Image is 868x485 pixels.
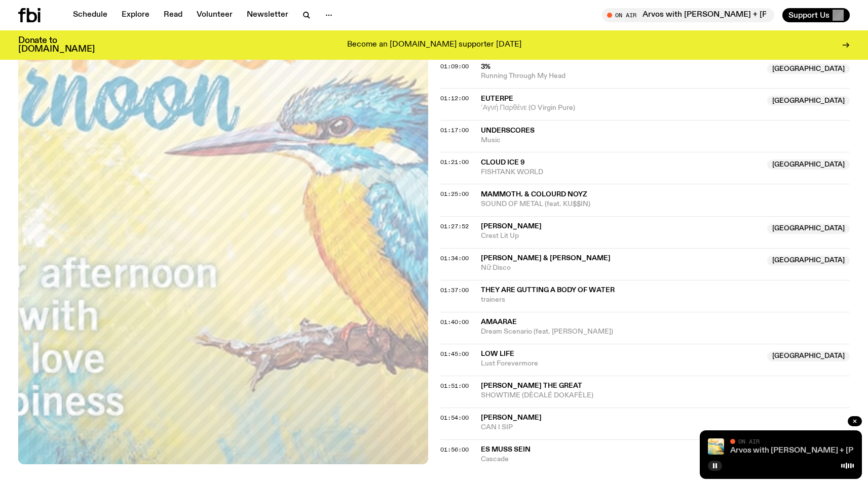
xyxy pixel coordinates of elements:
[767,96,850,106] span: [GEOGRAPHIC_DATA]
[788,11,829,20] span: Support Us
[481,231,762,241] span: Crest Lit Up
[481,168,762,177] span: FISHTANK WORLD
[481,255,611,262] span: [PERSON_NAME] & [PERSON_NAME]
[347,41,521,50] p: Become an [DOMAIN_NAME] supporter [DATE]
[767,224,850,234] span: [GEOGRAPHIC_DATA]
[767,64,850,74] span: [GEOGRAPHIC_DATA]
[481,359,762,369] span: Lust Forevermore
[481,159,525,166] span: Cloud Ice 9
[481,223,542,230] span: [PERSON_NAME]
[782,8,850,22] button: Support Us
[440,446,469,454] span: 01:56:00
[481,127,535,134] span: Underscores
[481,318,517,326] span: Amaarae
[481,423,850,432] span: CAN I SIP
[440,254,469,262] span: 01:34:00
[481,350,514,357] span: Low Life
[116,8,156,22] a: Explore
[440,414,469,422] span: 01:54:00
[481,95,513,102] span: Euterpe
[481,103,762,113] span: ´Αγνή Παρθένε (O Virgin Pure)
[440,62,469,70] span: 01:09:00
[602,8,774,22] button: On AirArvos with [PERSON_NAME] + [PERSON_NAME]
[767,159,850,170] span: [GEOGRAPHIC_DATA]
[767,351,850,361] span: [GEOGRAPHIC_DATA]
[67,8,114,22] a: Schedule
[440,318,469,326] span: 01:40:00
[440,382,469,390] span: 01:51:00
[767,256,850,266] span: [GEOGRAPHIC_DATA]
[481,63,490,70] span: 3%
[481,446,531,453] span: Es Muss Sein
[440,350,469,358] span: 01:45:00
[440,94,469,102] span: 01:12:00
[481,71,762,81] span: Running Through My Head
[481,327,850,337] span: Dream Scenario (feat. [PERSON_NAME])
[440,286,469,294] span: 01:37:00
[738,438,760,444] span: On Air
[481,263,762,273] span: Nữ Disco
[440,222,469,230] span: 01:27:52
[481,455,762,464] span: Cascade
[191,8,239,22] a: Volunteer
[481,287,615,294] span: They Are Gutting A Body Of Water
[241,8,294,22] a: Newsletter
[481,295,850,305] span: trainers
[18,36,95,54] h3: Donate to [DOMAIN_NAME]
[481,391,850,400] span: SHOWTIME (DÈCALÉ DOKAFÈLE)
[481,199,850,209] span: SOUND OF METAL (feat. KU$$IN)
[158,8,188,22] a: Read
[440,126,469,134] span: 01:17:00
[440,190,469,198] span: 01:25:00
[481,191,587,198] span: MAMMOTH. & COLOURD NOYZ
[481,136,850,145] span: Music
[481,414,542,421] span: [PERSON_NAME]
[440,158,469,166] span: 01:21:00
[481,382,582,389] span: [PERSON_NAME] THE GREAT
